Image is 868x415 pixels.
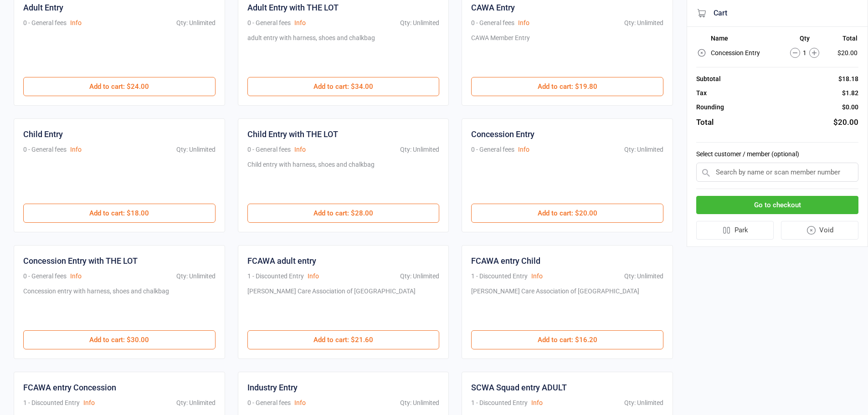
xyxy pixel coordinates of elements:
button: Add to cart: $34.00 [247,77,440,96]
button: Add to cart: $19.80 [471,77,663,96]
td: $20.00 [830,46,858,59]
button: Info [294,398,306,408]
th: Name [711,35,780,46]
div: adult entry with harness, shoes and chalkbag [247,33,375,68]
div: Qty: Unlimited [400,145,439,154]
div: Qty: Unlimited [176,272,216,281]
button: Add to cart: $30.00 [23,330,216,349]
div: 1 - Discounted Entry [471,398,528,408]
div: 1 [781,48,829,58]
button: Go to checkout [696,196,858,215]
button: Info [531,272,543,281]
div: Industry Entry [247,381,298,394]
div: 0 - General fees [471,18,514,28]
div: Rounding [696,102,724,112]
div: Qty: Unlimited [176,398,216,408]
button: Add to cart: $28.00 [247,204,440,223]
div: Concession Entry with THE LOT [23,255,138,267]
button: Info [70,18,82,28]
div: 0 - General fees [23,18,67,28]
button: Info [518,18,529,28]
button: Info [294,18,306,28]
button: Info [83,398,95,408]
button: Add to cart: $18.00 [23,204,216,223]
div: Qty: Unlimited [176,145,216,154]
button: Info [70,145,82,154]
div: Adult Entry [23,1,63,14]
div: Concession Entry [471,128,534,140]
button: Info [518,145,529,154]
button: Info [531,398,543,408]
div: 0 - General fees [23,145,67,154]
div: [PERSON_NAME] Care Association of [GEOGRAPHIC_DATA] [247,287,416,321]
div: 1 - Discounted Entry [23,398,80,408]
div: Subtotal [696,74,721,84]
div: 0 - General fees [247,145,291,154]
input: Search by name or scan member number [696,163,858,182]
div: Total [696,117,714,128]
div: Qty: Unlimited [400,272,439,281]
th: Qty [781,35,829,46]
div: 1 - Discounted Entry [471,272,528,281]
label: Select customer / member (optional) [696,149,858,159]
div: Child Entry [23,128,63,140]
div: Qty: Unlimited [624,145,663,154]
button: Info [308,272,319,281]
div: Adult Entry with THE LOT [247,1,339,14]
div: $20.00 [833,117,858,128]
div: Child entry with harness, shoes and chalkbag [247,160,375,195]
button: Park [696,221,774,240]
div: $0.00 [842,102,858,112]
div: 0 - General fees [23,272,67,281]
div: 0 - General fees [247,18,291,28]
div: Qty: Unlimited [624,18,663,28]
button: Add to cart: $20.00 [471,204,663,223]
td: Concession Entry [711,46,780,59]
div: CAWA Member Entry [471,33,530,68]
div: Qty: Unlimited [624,272,663,281]
div: Tax [696,88,707,98]
div: [PERSON_NAME] Care Association of [GEOGRAPHIC_DATA] [471,287,639,321]
div: 0 - General fees [247,398,291,408]
div: FCAWA adult entry [247,255,316,267]
div: Qty: Unlimited [400,398,439,408]
th: Total [830,35,858,46]
div: Qty: Unlimited [400,18,439,28]
button: Void [781,221,859,240]
div: $1.82 [842,88,858,98]
div: Qty: Unlimited [176,18,216,28]
button: Info [294,145,306,154]
div: Qty: Unlimited [624,398,663,408]
div: FCAWA entry Child [471,255,540,267]
div: Concession entry with harness, shoes and chalkbag [23,287,169,321]
button: Info [70,272,82,281]
div: 1 - Discounted Entry [247,272,304,281]
div: SCWA Squad entry ADULT [471,381,567,394]
button: Add to cart: $21.60 [247,330,440,349]
div: CAWA Entry [471,1,515,14]
div: 0 - General fees [471,145,514,154]
div: $18.18 [838,74,858,84]
div: FCAWA entry Concession [23,381,116,394]
button: Add to cart: $24.00 [23,77,216,96]
button: Add to cart: $16.20 [471,330,663,349]
div: Child Entry with THE LOT [247,128,338,140]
